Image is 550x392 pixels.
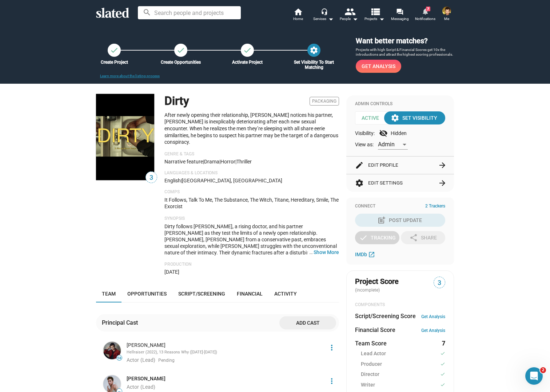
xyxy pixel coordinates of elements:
mat-icon: check [440,361,445,368]
img: Matt Schichter [442,7,451,15]
a: Messaging [387,7,412,23]
div: Principal Cast [102,319,141,326]
dt: Script/Screening Score [355,312,416,320]
span: | [203,159,204,165]
img: Brandon Flynn [103,342,121,359]
mat-icon: arrow_forward [438,161,447,170]
p: Genre & Tags [164,151,339,157]
span: 7 [426,7,430,11]
input: Search people and projects [138,6,241,19]
button: …Show More [314,249,339,256]
span: Opportunities [127,291,167,297]
span: | [181,178,182,183]
span: Writer [361,381,375,389]
span: Pending [158,358,175,364]
span: (Lead) [140,384,155,390]
p: Synopsis [164,216,339,222]
div: Set Visibility [392,111,437,124]
a: IMDb [355,250,377,259]
span: Actor [127,357,139,363]
mat-icon: check [243,46,252,55]
span: 2 Trackers [425,203,445,209]
mat-icon: check [110,46,119,55]
div: People [340,15,358,23]
span: Director [361,371,379,379]
span: 3 [434,278,445,288]
span: Add cast [285,316,330,329]
p: Languages & Locations [164,170,339,176]
mat-icon: check [359,233,368,242]
span: Messaging [391,15,409,23]
p: Production [164,262,339,268]
a: 7Notifications [412,7,438,23]
div: Services [313,15,334,23]
button: People [336,7,362,23]
mat-icon: check [440,381,445,388]
button: Edit Settings [355,174,445,192]
h1: Dirty [164,93,189,109]
a: Script/Screening [172,285,231,302]
div: Post Update [379,214,422,227]
span: Admin [378,141,395,148]
span: Project Score [355,277,399,286]
mat-icon: people [344,6,355,17]
span: Active [355,111,391,124]
mat-icon: headset_mic [321,8,327,15]
button: Matt SchichterMe [438,5,455,24]
a: Get Analysis [421,328,445,333]
span: Drama [204,159,219,165]
span: (Lead) [140,357,155,363]
mat-icon: settings [391,114,399,122]
a: Team [96,285,121,302]
button: Set Visibility To Start Matching [307,44,320,57]
a: Home [285,7,311,23]
p: It Follows, Talk To Me, The Substance, The Witch, Titane, Hereditary, Smile, The Exorcist [164,197,339,210]
mat-icon: arrow_drop_down [351,15,359,23]
div: Create Opportunities [157,60,205,65]
span: Get Analysis [362,60,395,73]
span: Me [444,15,449,23]
a: [PERSON_NAME] [127,375,166,382]
span: Dirty follows [PERSON_NAME], a rising doctor, and his partner [PERSON_NAME] as they test the limi... [164,223,338,288]
span: [DATE] [164,269,179,275]
button: Set Visibility [384,111,445,124]
div: Hellraiser (2022), 13 Reasons Why ([DATE]-[DATE]) [127,350,323,355]
div: Connect [355,203,445,209]
mat-icon: check [176,46,185,55]
a: Create Opportunities [174,44,187,57]
mat-icon: arrow_drop_down [377,15,386,23]
button: Add cast [279,316,336,329]
span: Script/Screening [178,291,225,297]
span: [GEOGRAPHIC_DATA], [GEOGRAPHIC_DATA] [182,178,282,183]
iframe: Intercom live chat [525,367,543,385]
mat-icon: more_vert [327,343,336,352]
span: View as: [355,141,374,148]
span: Lead Actor [361,350,386,358]
button: Services [311,7,336,23]
button: Tracking [355,231,399,244]
span: | [219,159,220,165]
a: Learn more about the listing process [100,74,160,78]
p: After newly opening their relationship, [PERSON_NAME] notices his partner, [PERSON_NAME] is inexp... [164,112,339,146]
mat-icon: settings [310,46,318,55]
span: 58 [117,356,122,360]
button: Edit Profile [355,157,445,174]
span: (incomplete) [355,288,381,293]
span: English [164,178,181,183]
mat-icon: view_list [370,6,380,17]
p: Comps [164,189,339,195]
span: Narrative feature [164,159,203,165]
div: Activate Project [223,60,271,65]
div: Set Visibility To Start Matching [290,60,338,70]
h3: Want better matches? [356,36,454,46]
span: IMDb [355,252,367,257]
a: Opportunities [121,285,172,302]
span: Thriller [236,159,252,165]
button: Projects [362,7,387,23]
dd: 7 [438,340,445,347]
mat-icon: arrow_forward [438,179,447,187]
mat-icon: home [294,7,302,16]
span: | [235,159,236,165]
div: Create Project [90,60,138,65]
mat-icon: settings [355,179,364,187]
